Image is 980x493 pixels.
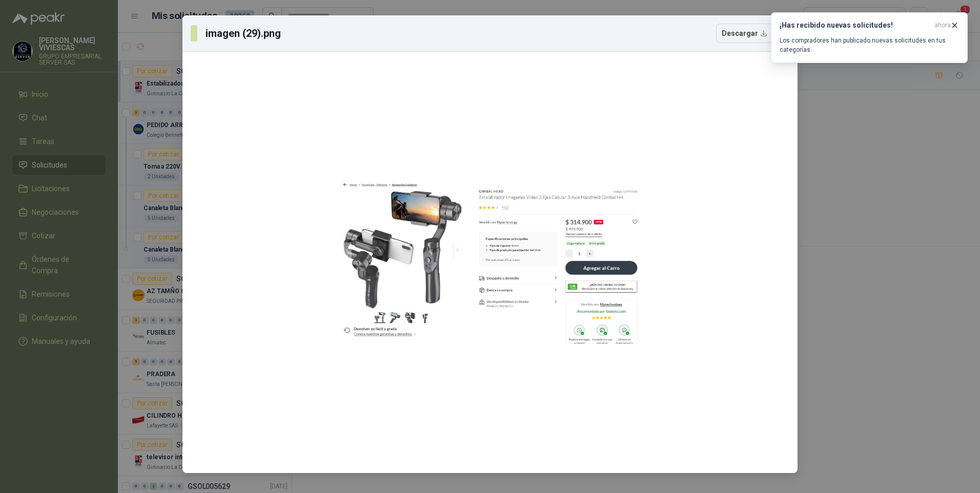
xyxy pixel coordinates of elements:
[780,21,930,30] h3: ¡Has recibido nuevas solicitudes!
[716,24,773,43] button: Descargar
[206,26,282,41] h3: imagen (29).png
[780,36,959,54] p: Los compradores han publicado nuevas solicitudes en tus categorías.
[771,12,968,63] button: ¡Has recibido nuevas solicitudes!ahora Los compradores han publicado nuevas solicitudes en tus ca...
[934,21,951,30] span: ahora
